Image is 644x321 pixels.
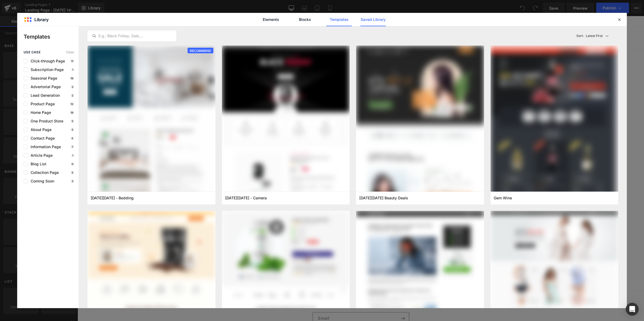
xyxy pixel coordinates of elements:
[397,16,408,28] summary: Search
[88,33,176,39] input: E.g.: Black Friday, Sale,...
[175,16,195,27] a: Catalog
[225,196,267,200] span: Black Friday - Camera
[494,196,512,200] span: Gem Wine
[24,33,79,41] p: Templates
[159,16,175,27] a: Home
[258,13,284,26] a: Elements
[28,119,63,123] span: One Product Store
[199,19,212,24] span: Contact
[71,180,74,183] p: 3
[136,17,151,26] span: Tessa
[136,285,431,291] h2: Subscribe to our emails
[24,50,41,54] span: use case
[70,59,74,63] p: 11
[326,13,352,26] a: Templates
[28,102,55,106] span: Product Page
[69,102,74,106] p: 12
[28,110,51,115] span: Home Page
[28,153,53,158] span: Article Page
[28,59,65,63] span: Click-through Page
[28,179,54,183] span: Coming Soon
[71,154,74,157] p: 1
[134,17,153,27] a: Tessa
[28,76,57,80] span: Seasonal Page
[235,296,331,308] input: Email
[28,85,61,89] span: Advertorial Page
[70,137,74,140] p: 4
[28,145,61,149] span: Information Page
[28,162,46,166] span: Blog List
[28,68,64,72] span: Subscription Page
[69,111,74,114] p: 18
[586,33,603,38] p: Latest First
[195,16,215,27] a: Contact
[320,296,331,309] button: Subscribe
[292,13,318,26] a: Blocks
[131,73,436,79] p: Start building your page
[28,136,55,140] span: Contact Page
[259,138,308,149] a: Explore Template
[360,13,386,26] a: Saved Library
[188,48,213,54] span: RECOMMEND
[131,153,436,157] p: or Drag & Drop elements from left sidebar
[91,196,134,200] span: Cyber Monday - Bedding
[71,68,74,71] p: 1
[71,120,74,123] p: 5
[69,77,74,80] p: 18
[162,19,172,24] span: Home
[71,145,74,148] p: 7
[574,31,619,41] button: Latest FirstSort:Latest First
[626,303,639,316] div: Open Intercom Messenger
[265,2,301,7] span: Welcome to our store
[71,94,74,97] p: 2
[28,170,59,175] span: Collection Page
[71,162,74,166] p: 0
[71,128,74,131] p: 5
[491,46,619,217] img: 415fe324-69a9-4270-94dc-8478512c9daa.png
[359,196,408,200] span: Black Friday Beauty Deals
[28,128,52,132] span: About Page
[66,50,74,54] span: Clear
[71,171,74,174] p: 5
[28,93,60,98] span: Lead Generation
[576,34,584,38] span: Sort:
[356,46,484,217] img: bb39deda-7990-40f7-8e83-51ac06fbe917.png
[71,85,74,88] p: 2
[178,19,192,24] span: Catalog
